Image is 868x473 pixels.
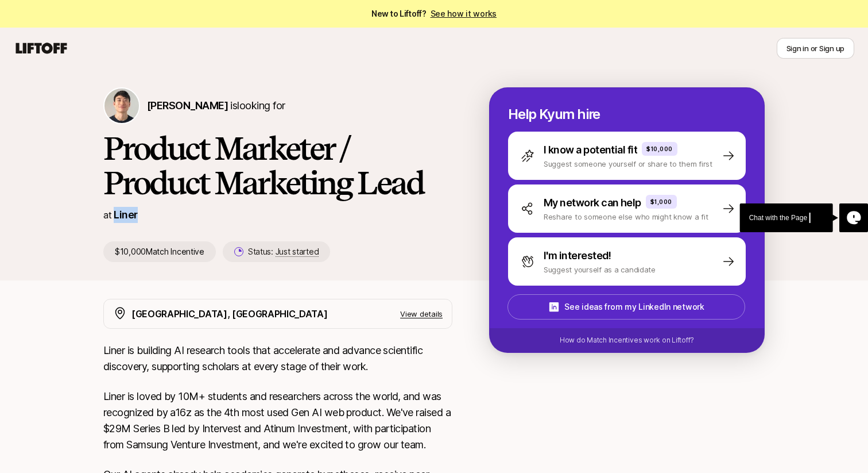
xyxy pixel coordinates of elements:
[650,197,672,206] p: $1,000
[544,158,712,170] p: Suggest someone yourself or share to them first
[103,389,452,453] p: Liner is loved by 10M+ students and researchers across the world, and was recognized by a16z as t...
[560,335,694,345] p: How do Match Incentives work on Liftoff?
[276,247,319,257] span: Just started
[544,195,641,211] p: My network can help
[544,264,656,275] p: Suggest yourself as a candidate
[147,98,285,114] p: is looking for
[508,106,746,122] p: Help Kyum hire
[147,99,228,111] span: [PERSON_NAME]
[114,209,137,221] a: Liner
[431,9,497,18] a: See how it works
[544,248,611,264] p: I'm interested!
[104,89,139,123] img: Kyum Kim
[507,294,745,320] button: See ideas from my LinkedIn network
[777,38,854,59] button: Sign in or Sign up
[131,306,327,321] p: [GEOGRAPHIC_DATA], [GEOGRAPHIC_DATA]
[646,144,673,153] p: $10,000
[103,207,111,222] p: at
[248,245,319,259] p: Status:
[103,131,452,200] h1: Product Marketer / Product Marketing Lead
[400,308,443,320] p: View details
[544,142,637,158] p: I know a potential fit
[544,211,708,222] p: Reshare to someone else who might know a fit
[103,343,452,375] p: Liner is building AI research tools that accelerate and advance scientific discovery, supporting ...
[564,300,704,314] p: See ideas from my LinkedIn network
[103,241,216,262] p: $10,000 Match Incentive
[371,7,497,21] span: New to Liftoff?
